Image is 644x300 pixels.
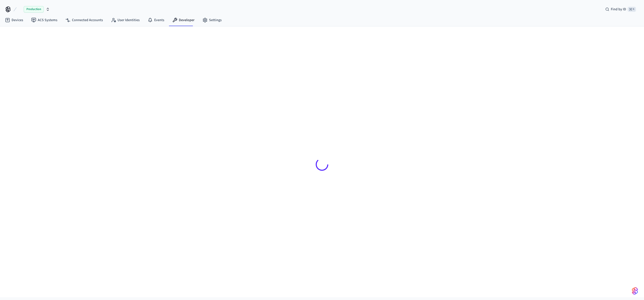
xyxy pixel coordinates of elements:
[611,7,626,12] span: Find by ID
[144,16,168,25] a: Events
[628,7,636,12] span: ⌘ K
[601,5,640,14] div: Find by ID⌘ K
[107,16,144,25] a: User Identities
[1,16,27,25] a: Devices
[61,16,107,25] a: Connected Accounts
[632,287,638,295] img: SeamLogoGradient.69752ec5.svg
[168,16,198,25] a: Developer
[24,6,44,13] span: Production
[198,16,226,25] a: Settings
[27,16,61,25] a: ACS Systems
